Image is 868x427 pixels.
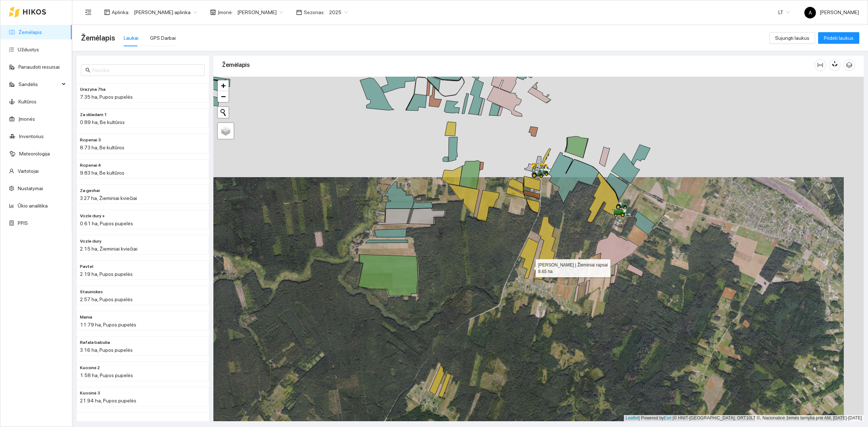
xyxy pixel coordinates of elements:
span: Ropenai 4 [80,162,101,169]
span: Vozle dury + [80,213,105,219]
span: 0.61 ha, Pupos pupelės [80,221,133,226]
a: Nustatymai [18,185,43,191]
span: Ropenai 3 [80,137,101,144]
span: Jerzy Gvozdovicz aplinka [134,7,197,18]
span: [PERSON_NAME] [804,9,859,15]
span: Aplinka : [112,8,129,16]
span: 2.15 ha, Žieminiai kviečiai [80,246,137,252]
span: Jerzy Gvozdovič [237,7,283,18]
a: Zoom out [218,91,229,102]
span: 8.73 ha, Be kultūros [80,145,124,150]
span: Žemėlapis [81,32,115,44]
span: menu-fold [85,9,92,16]
span: Pavtel [80,263,93,270]
a: Ūkio analitika [18,203,48,209]
span: Za skladam 1 [80,111,107,118]
span: Įmonė : [218,8,233,16]
span: LT [778,7,790,18]
a: Meteorologija [19,151,50,157]
span: 21.94 ha, Pupos pupelės [80,398,136,403]
span: Mania [80,314,92,321]
span: Stauniskes [80,289,103,295]
a: Kultūros [18,99,37,104]
span: Sezonas : [304,8,325,16]
a: Sujungti laukus [769,35,815,41]
button: Sujungti laukus [769,32,815,44]
a: Inventorius [19,133,44,139]
span: 2.57 ha, Pupos pupelės [80,296,133,302]
button: Pridėti laukus [818,32,859,44]
span: Pridėti laukus [824,34,854,42]
span: Za geshai [80,187,100,194]
span: shop [210,9,216,15]
span: 7.35 ha, Pupos pupelės [80,94,133,100]
a: Leaflet [626,415,639,420]
span: calendar [296,9,302,15]
a: Zoom in [218,80,229,91]
span: Sujungti laukus [775,34,809,42]
a: Žemėlapis [18,29,42,35]
span: search [85,68,90,73]
span: 11.79 ha, Pupos pupelės [80,322,136,328]
span: Rafala babulia [80,339,110,346]
button: menu-fold [81,5,95,20]
span: Grazyna 7ha [80,86,106,93]
div: Laukai [124,34,139,42]
div: GPS Darbai [150,34,176,42]
input: Paieška [92,66,200,74]
span: Sandėlis [18,77,60,91]
span: 3.16 ha, Pupos pupelės [80,347,133,353]
a: PPIS [18,220,28,226]
span: 0.89 ha, Be kultūros [80,119,125,125]
span: 2025 [329,7,348,18]
a: Užduotys [18,47,39,52]
span: | [673,415,674,420]
button: column-width [814,59,826,71]
span: Vozle dury [80,238,101,245]
a: Vartotojai [18,168,39,174]
span: column-width [815,62,826,68]
button: Initiate a new search [218,107,229,118]
span: Kuosinė 3 [80,390,100,397]
a: Pridėti laukus [818,35,859,41]
a: Įmonės [18,116,35,122]
div: Žemėlapis [222,55,814,75]
span: 9.83 ha, Be kultūros [80,170,124,176]
span: − [221,92,226,101]
span: layout [104,9,110,15]
a: Layers [218,123,234,139]
span: A [809,7,812,18]
span: Kuosine 2 [80,364,100,371]
a: Esri [664,415,672,420]
span: 2.19 ha, Pupos pupelės [80,271,133,277]
span: + [221,81,226,90]
span: 1.58 ha, Pupos pupelės [80,372,133,378]
div: | Powered by © HNIT-[GEOGRAPHIC_DATA]; ORT10LT ©, Nacionalinė žemės tarnyba prie AM, [DATE]-[DATE] [624,415,864,421]
span: 3.27 ha, Žieminiai kviečiai [80,195,137,201]
a: Panaudoti resursai [18,64,60,70]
